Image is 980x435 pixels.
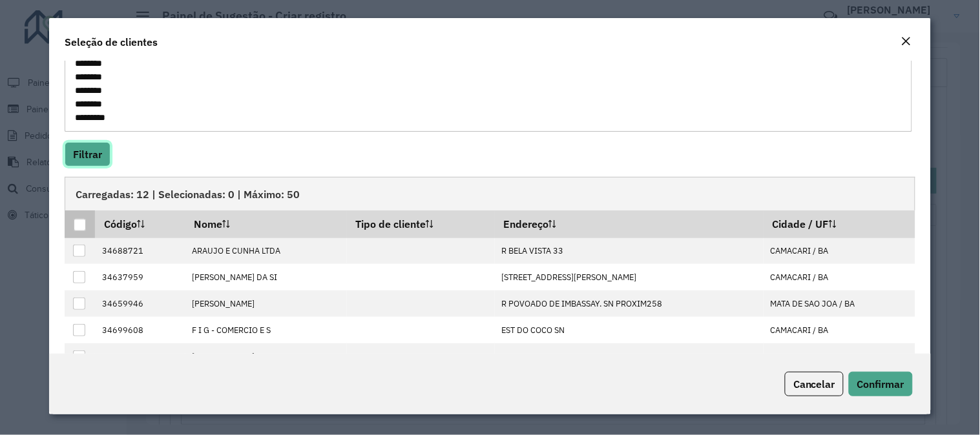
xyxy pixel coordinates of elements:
[764,317,915,343] td: CAMACARI / BA
[764,238,915,265] td: CAMACARI / BA
[901,36,912,46] em: Fechar
[65,142,110,167] button: Filtrar
[347,210,495,238] th: Tipo de cliente
[185,210,347,238] th: Nome
[95,317,185,343] td: 34699608
[185,317,347,343] td: F I G - COMERCIO E S
[65,34,158,50] h4: Seleção de clientes
[764,343,915,370] td: CAMACARI / BA
[495,317,764,343] td: EST DO COCO SN
[495,264,764,290] td: [STREET_ADDRESS][PERSON_NAME]
[95,290,185,317] td: 34659946
[849,372,913,396] button: Confirmar
[65,177,915,210] div: Carregadas: 12 | Selecionadas: 0 | Máximo: 50
[95,264,185,290] td: 34637959
[495,290,764,317] td: R POVOADO DE IMBASSAY. SN PROXIM258
[793,378,835,390] span: Cancelar
[495,210,764,238] th: Endereço
[897,34,915,50] button: Close
[764,290,915,317] td: MATA DE SAO JOA / BA
[185,343,347,370] td: [PERSON_NAME]
[185,290,347,317] td: [PERSON_NAME]
[185,238,347,265] td: ARAUJO E CUNHA LTDA
[764,210,915,238] th: Cidade / UF
[495,238,764,265] td: R BELA VISTA 33
[785,372,844,396] button: Cancelar
[764,264,915,290] td: CAMACARI / BA
[495,343,764,370] td: R RUA PRINCIPAL DE AREMBEPE 1
[95,238,185,265] td: 34688721
[185,264,347,290] td: [PERSON_NAME] DA SI
[857,378,904,390] span: Confirmar
[95,343,185,370] td: 34680524
[95,210,185,238] th: Código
